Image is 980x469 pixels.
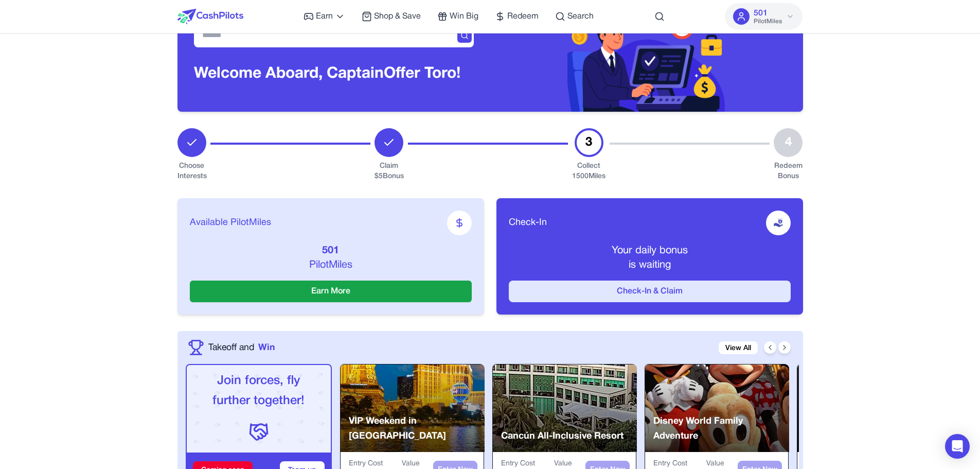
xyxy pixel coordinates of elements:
[375,161,404,182] div: Claim $ 5 Bonus
[554,459,577,469] p: Value
[349,459,383,469] p: Entry Cost
[567,10,594,23] span: Search
[774,128,803,157] div: 4
[437,10,478,23] a: Win Big
[190,258,472,272] p: PilotMiles
[719,341,758,354] a: View All
[754,7,768,20] span: 501
[774,161,803,182] div: Redeem Bonus
[773,218,783,228] img: receive-dollar
[194,65,460,83] h3: Welcome Aboard, Captain Offer Toro!
[304,10,345,23] a: Earn
[509,281,791,302] button: Check-In & Claim
[190,281,472,302] button: Earn More
[316,10,333,23] span: Earn
[208,341,275,354] a: Takeoff andWin
[190,216,271,230] span: Available PilotMiles
[575,128,603,157] div: 3
[177,9,243,24] img: CashPilots Logo
[190,244,472,258] p: 501
[495,10,539,23] a: Redeem
[402,459,425,469] p: Value
[450,10,478,23] span: Win Big
[706,459,729,469] p: Value
[653,459,688,469] p: Entry Cost
[258,341,275,354] span: Win
[349,414,485,444] p: VIP Weekend in [GEOGRAPHIC_DATA]
[754,18,782,26] span: PilotMiles
[507,10,539,23] span: Redeem
[362,10,421,23] a: Shop & Save
[629,260,671,270] span: is waiting
[653,414,789,444] p: Disney World Family Adventure
[509,244,791,258] p: Your daily bonus
[195,371,323,411] p: Join forces, fly further together!
[509,216,547,230] span: Check-In
[374,10,421,23] span: Shop & Save
[555,10,594,23] a: Search
[501,459,536,469] p: Entry Cost
[945,434,970,459] div: Open Intercom Messenger
[208,341,254,354] span: Takeoff and
[501,429,623,444] p: Cancún All-Inclusive Resort
[572,161,605,182] div: Collect 1500 Miles
[725,3,803,30] button: 501PilotMiles
[177,161,206,182] div: Choose Interests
